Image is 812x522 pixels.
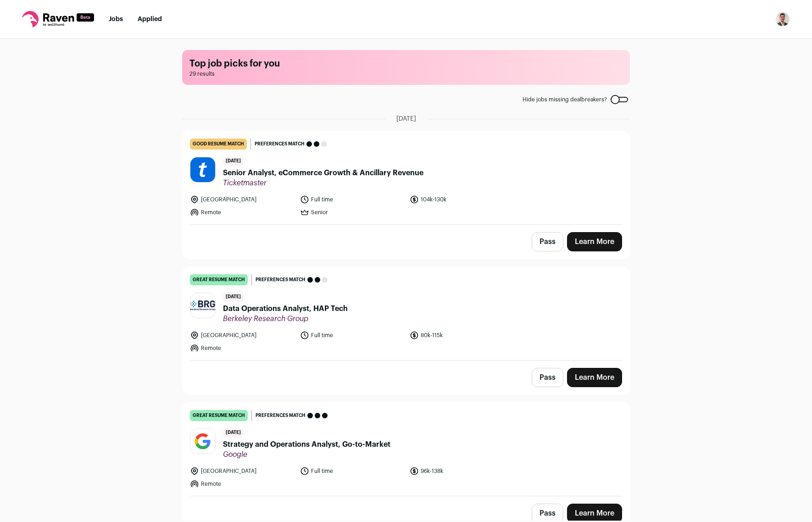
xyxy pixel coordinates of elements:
[138,16,162,22] a: Applied
[410,331,514,340] li: 80k-115k
[190,300,215,311] img: cce4ad53253aa715e16ca8383ea65553e94347b48515774f9484b2a5d11b5e7e.jpg
[183,131,629,224] a: good resume match Preferences match [DATE] Senior Analyst, eCommerce Growth & Ancillary Revenue T...
[300,208,405,217] li: Senior
[396,114,416,123] span: [DATE]
[775,12,790,27] img: 10186782-medium_jpg
[523,96,607,103] span: Hide jobs missing dealbreakers?
[189,70,623,78] span: 29 results
[300,195,405,204] li: Full time
[567,368,622,387] a: Learn More
[532,232,563,251] button: Pass
[410,195,514,204] li: 104k-130k
[223,178,423,188] span: Ticketmaster
[223,450,390,459] span: Google
[190,429,215,454] img: 8d2c6156afa7017e60e680d3937f8205e5697781b6c771928cb24e9df88505de.jpg
[223,303,348,314] span: Data Operations Analyst, HAP Tech
[223,157,244,166] span: [DATE]
[532,368,563,387] button: Pass
[183,403,629,496] a: great resume match Preferences match [DATE] Strategy and Operations Analyst, Go-to-Market Google ...
[223,428,244,437] span: [DATE]
[223,314,348,323] span: Berkeley Research Group
[183,267,629,360] a: great resume match Preferences match [DATE] Data Operations Analyst, HAP Tech Berkeley Research G...
[190,274,248,285] div: great resume match
[190,139,247,150] div: good resume match
[300,331,405,340] li: Full time
[567,232,622,251] a: Learn More
[109,16,123,22] a: Jobs
[190,208,295,217] li: Remote
[410,466,514,476] li: 96k-138k
[223,439,390,450] span: Strategy and Operations Analyst, Go-to-Market
[190,344,295,353] li: Remote
[190,331,295,340] li: [GEOGRAPHIC_DATA]
[190,410,248,421] div: great resume match
[190,195,295,204] li: [GEOGRAPHIC_DATA]
[300,466,405,476] li: Full time
[223,293,244,301] span: [DATE]
[190,157,215,182] img: 0b067fe3eb356432afaf9c3ac9ed99514e889f7b1b02c53290f1886fb2cf3dc7.jpg
[256,275,306,284] span: Preferences match
[190,466,295,476] li: [GEOGRAPHIC_DATA]
[223,167,423,178] span: Senior Analyst, eCommerce Growth & Ancillary Revenue
[255,139,305,149] span: Preferences match
[190,479,295,489] li: Remote
[256,411,306,420] span: Preferences match
[775,12,790,27] button: Open dropdown
[189,57,623,70] h1: Top job picks for you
